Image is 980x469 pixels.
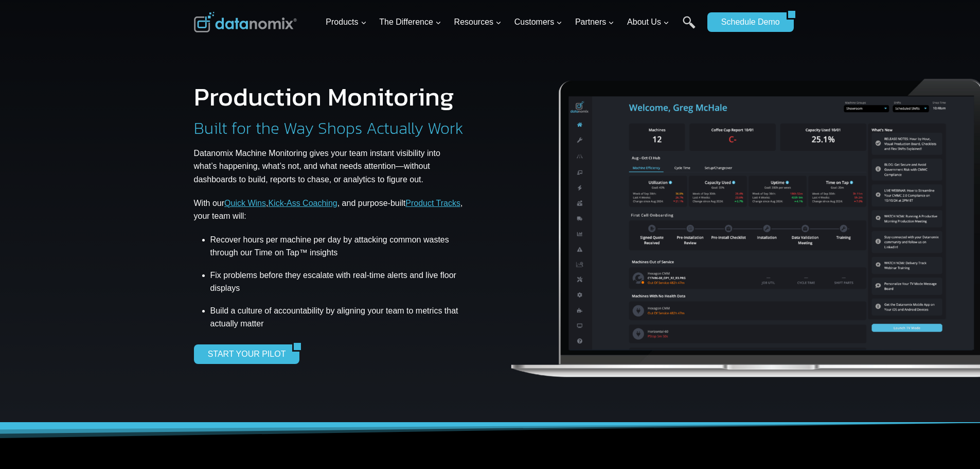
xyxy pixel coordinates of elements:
p: With our , , and purpose-built , your team will: [194,197,466,223]
span: Resources [454,15,502,29]
a: Quick Wins [224,199,266,207]
span: Partners [575,15,614,29]
span: Products [326,15,366,29]
a: Product Tracks [405,199,460,207]
p: Datanomix Machine Monitoring gives your team instant visibility into what’s happening, what’s not... [194,147,466,186]
li: Recover hours per machine per day by attacking common wastes through our Time on Tap™ insights [210,233,466,263]
a: Search [683,16,696,39]
li: Fix problems before they escalate with real-time alerts and live floor displays [210,263,466,301]
span: The Difference [379,15,441,29]
a: Kick-Ass Coaching [268,199,337,207]
span: Customers [514,15,562,29]
nav: Primary Navigation [322,6,702,39]
span: About Us [627,15,669,29]
a: Schedule Demo [707,12,787,32]
img: Datanomix [194,12,297,32]
h1: Production Monitoring [194,84,454,110]
h2: Built for the Way Shops Actually Work [194,120,464,136]
a: START YOUR PILOT [194,344,293,364]
li: Build a culture of accountability by aligning your team to metrics that actually matter [210,301,466,334]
